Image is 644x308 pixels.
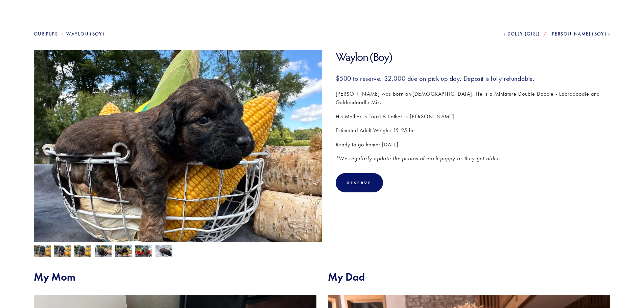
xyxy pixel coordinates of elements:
h3: $500 to reserve. $2,000 due on pick up day. Deposit is fully refundable. [336,74,611,83]
img: Waylon 3.jpg [34,50,322,266]
p: Ready to go home: [DATE] [336,140,611,149]
p: [PERSON_NAME] was born on [DEMOGRAPHIC_DATA]. He is a Miniature Double Doodle - Labradoodle and G... [336,90,611,107]
img: Waylon 1.jpg [156,245,172,258]
em: *We regularly update the photos of each puppy as they get older. [336,155,500,162]
h2: My Mom [34,270,316,283]
img: Waylon 5.jpg [34,245,51,258]
img: Waylon 6.jpg [74,245,91,258]
div: Reserve [336,173,383,192]
p: Estimated Adult Weight: 15-25 lbs [336,126,611,135]
div: Reserve [347,180,372,185]
a: [PERSON_NAME] (Boy) [550,31,610,37]
a: Our Pups [34,31,58,37]
span: [PERSON_NAME] (Boy) [550,31,607,37]
a: Dolly (Girl) [504,31,540,37]
img: Waylon 4.jpg [135,245,152,258]
h1: Waylon (Boy) [336,50,611,64]
a: Waylon (Boy) [66,31,104,37]
h2: My Dad [328,270,611,283]
img: Waylon 2.jpg [95,245,112,258]
p: His Mother is Toast & Father is [PERSON_NAME]. [336,112,611,121]
span: Dolly (Girl) [507,31,540,37]
img: Waylon 3.jpg [115,245,132,258]
img: Waylon 7.jpg [54,245,71,258]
